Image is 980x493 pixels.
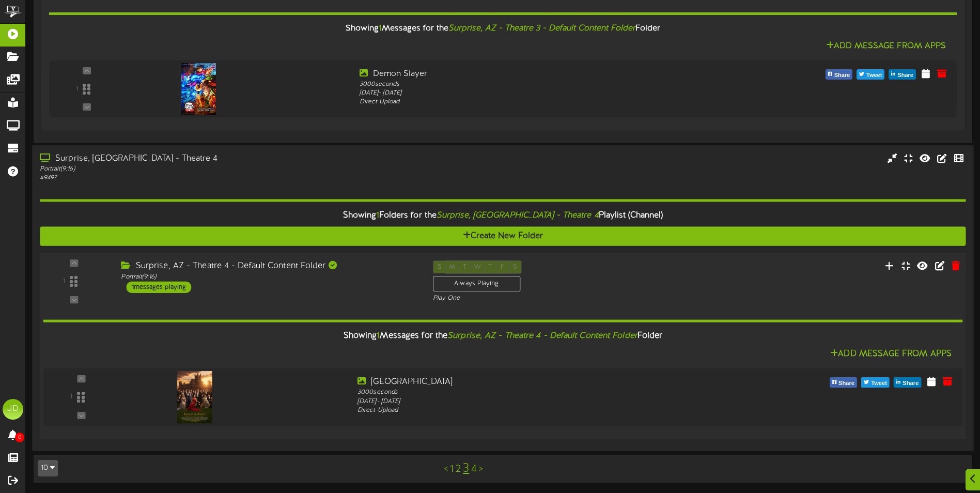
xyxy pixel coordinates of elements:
span: 0 [15,433,24,442]
span: Share [832,70,852,81]
div: [DATE] - [DATE] [360,89,722,98]
div: [GEOGRAPHIC_DATA] [357,376,725,388]
button: Add Message From Apps [827,347,955,360]
div: Showing Folders for the Playlist (Channel) [32,205,973,227]
div: Play One [433,294,651,303]
div: # 9497 [40,174,416,182]
a: 2 [456,464,461,475]
div: Always Playing [433,276,520,291]
div: Direct Upload [360,98,722,106]
div: 1 messages playing [127,282,192,293]
span: Share [900,378,921,389]
div: 3000 seconds [360,80,722,89]
button: Tweet [857,69,884,80]
a: 4 [471,464,477,475]
span: Share [895,70,915,81]
span: Tweet [869,378,889,389]
div: JD [3,399,23,420]
img: 4eb3749f-7c7b-4952-ae81-7c1f80ab566e.jpg [177,371,212,423]
div: Portrait ( 9:16 ) [40,165,416,174]
img: 821600e9-565c-4b83-8966-042ca853574b.png [181,63,216,115]
span: 1 [376,211,379,220]
button: Add Message From Apps [823,40,949,53]
div: Demon Slayer [360,68,722,80]
button: 10 [38,460,58,476]
span: 1 [377,331,380,341]
div: Portrait ( 9:16 ) [121,272,417,281]
button: Share [830,377,857,388]
span: Tweet [864,70,884,81]
button: Share [889,69,916,80]
div: Showing Messages for the Folder [41,18,965,40]
a: 3 [463,462,469,475]
button: Tweet [861,377,890,388]
div: Surprise, AZ - Theatre 4 - Default Content Folder [121,260,417,272]
span: Share [836,378,857,389]
div: Surprise, [GEOGRAPHIC_DATA] - Theatre 4 [40,153,416,165]
i: Surprise, AZ - Theatre 4 - Default Content Folder [447,331,637,341]
i: Surprise, AZ - Theatre 3 - Default Content Folder [448,24,635,33]
div: Direct Upload [357,406,725,415]
a: > [479,464,483,475]
a: < [444,464,448,475]
div: [DATE] - [DATE] [357,397,725,406]
button: Share [826,69,853,80]
a: 1 [450,464,454,475]
span: 1 [379,24,382,33]
div: 3000 seconds [357,388,725,397]
button: Share [894,377,921,388]
i: Surprise, [GEOGRAPHIC_DATA] - Theatre 4 [437,211,599,220]
div: Showing Messages for the Folder [35,325,970,347]
button: Create New Folder [40,227,966,246]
